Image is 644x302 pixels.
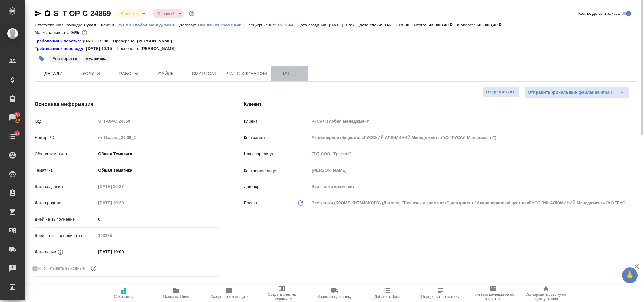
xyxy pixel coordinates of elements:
[35,30,70,35] p: Маржинальность:
[44,10,51,17] button: Скопировать ссылку
[244,168,310,174] p: Контактное лицо
[290,70,298,77] svg: Подписаться
[35,216,96,222] p: Дней на выполнение
[278,23,298,27] p: ТУ-1644
[84,23,101,27] p: Русал
[578,10,620,17] span: Кратко детали заказа
[117,23,179,27] p: РУСАЛ Глобал Менеджмент
[274,69,305,77] span: Чат
[359,23,383,27] p: Дата сдачи:
[309,149,637,158] input: Пустое поле
[113,38,137,44] p: Проверено:
[96,231,218,240] input: Пустое поле
[414,284,467,302] button: Определить тематику
[309,117,637,126] input: Пустое поле
[524,87,615,98] button: Отправить финальные файлы на email
[90,264,98,272] button: Выбери, если сб и вс нужно считать рабочими днями для выполнения заказа.
[520,284,572,302] button: Скопировать ссылку на оценку заказа
[80,29,89,37] button: 32088.00 RUB;
[329,23,360,27] p: [DATE] 10:27
[524,87,630,98] div: split button
[96,198,151,207] input: Пустое поле
[35,233,96,239] p: Дней на выполнение (авт.)
[116,9,147,18] div: В работе
[44,265,85,272] span: Учитывать выходные
[11,130,23,136] span: 17
[244,200,258,206] p: Проект
[203,284,256,302] button: Создать рекламацию
[140,46,180,52] p: [PERSON_NAME]
[198,22,245,27] a: Все языки кроме кит
[137,38,177,44] p: [PERSON_NAME]
[245,23,277,27] p: Спецификация:
[82,56,111,61] span: машинка
[114,70,144,78] span: Работы
[2,110,24,125] a: 100
[309,182,637,191] input: Пустое поле
[622,267,638,283] button: 🙏
[83,38,113,44] p: [DATE] 15:38
[35,10,42,17] button: Скопировать ссылку для ЯМессенджера
[96,215,218,224] input: ✎ Введи что-нибудь
[244,135,310,141] p: Контрагент
[70,30,80,35] p: 94%
[361,284,414,302] button: Добавить Todo
[97,284,150,302] button: Сохранить
[35,167,96,173] p: Тематика
[486,89,516,96] span: Отправить КП
[278,22,298,27] a: ТУ-1644
[86,46,117,52] p: [DATE] 10:15
[523,292,569,301] span: Скопировать ссылку на оценку заказа
[76,70,106,78] span: Услуги
[35,38,83,44] div: Нажми, чтобы открыть папку с инструкцией
[150,284,203,302] button: Папка на Drive
[35,52,48,66] button: Добавить тэг
[35,23,84,27] p: Ответственная команда:
[528,89,612,96] span: Отправить финальные файлы на email
[35,38,83,44] a: Требования к верстке:
[259,292,305,301] span: Создать счет на предоплату
[53,9,111,18] a: S_T-OP-C-24869
[374,294,400,299] span: Добавить Todo
[471,292,516,301] span: Призвать менеджера по развитию
[457,23,477,27] p: К оплате:
[210,294,248,299] span: Создать рекламацию
[467,284,520,302] button: Призвать менеджера по развитию
[35,118,96,124] p: Код
[96,133,218,142] input: Пустое поле
[35,46,86,52] div: Нажми, чтобы открыть папку с инструкцией
[35,46,86,52] a: Требования к переводу:
[421,294,459,299] span: Определить тематику
[244,118,310,124] p: Клиент
[428,23,457,27] p: 605 003,40 ₽
[96,149,218,159] div: Общая Тематика
[35,101,219,108] h4: Основная информация
[10,111,25,118] span: 100
[156,11,176,16] button: Срочный
[101,23,117,27] p: Клиент:
[35,151,96,157] p: Общая тематика
[317,294,351,299] span: Заявка на доставку
[244,151,310,157] p: Наше юр. лицо
[482,87,519,98] button: Отправить КП
[188,9,196,18] button: Доп статусы указывают на важность/срочность заказа
[2,129,24,144] a: 17
[151,70,182,78] span: Файлы
[96,165,218,176] div: Общая Тематика
[308,284,361,302] button: Заявка на доставку
[384,23,414,27] p: [DATE] 19:00
[38,70,69,78] span: Детали
[117,22,179,27] a: РУСАЛ Глобал Менеджмент
[35,200,96,206] p: Дата продажи
[35,184,96,190] p: Дата создания
[119,11,140,16] button: В работе
[35,249,56,255] p: Дата сдачи
[56,248,64,256] button: Если добавить услуги и заполнить их объемом, то дата рассчитается автоматически
[309,198,637,208] div: Все языки (КРОМЕ КИТАЙСКОГО) (Договор "Все языки кроме кит", контрагент "Акционерное общество «РУ...
[414,23,427,27] p: Итого:
[227,70,267,78] span: Чат с клиентом
[198,23,245,27] p: Все языки кроме кит
[117,46,141,52] p: Проверено:
[96,182,151,191] input: Пустое поле
[244,184,310,190] p: Договор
